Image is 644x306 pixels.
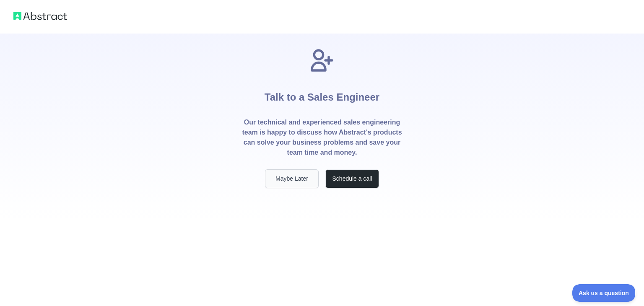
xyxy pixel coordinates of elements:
button: Schedule a call [325,169,379,188]
img: Abstract logo [13,10,67,22]
h1: Talk to a Sales Engineer [265,74,379,117]
button: Maybe Later [265,169,319,188]
p: Our technical and experienced sales engineering team is happy to discuss how Abstract's products ... [241,117,402,158]
iframe: Toggle Customer Support [572,284,636,302]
